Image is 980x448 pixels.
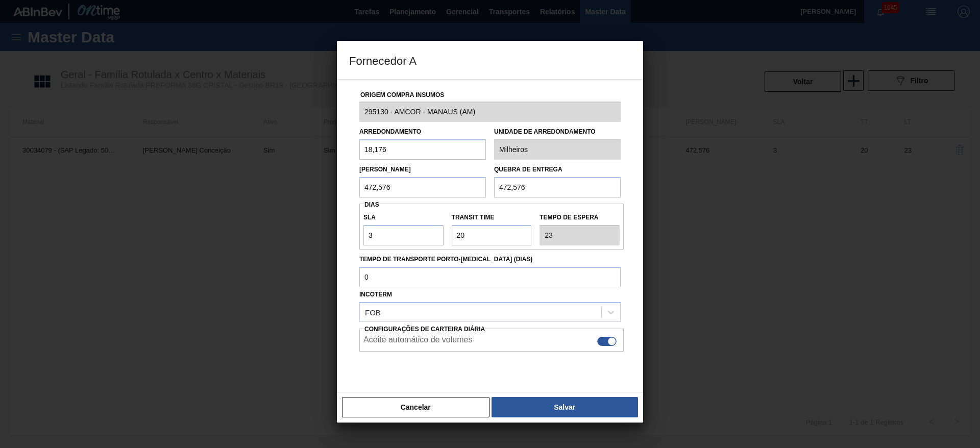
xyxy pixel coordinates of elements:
button: Salvar [492,397,638,417]
label: Aceite automático de volumes [363,335,472,347]
label: SLA [363,210,444,225]
label: Unidade de arredondamento [494,125,621,139]
label: Tempo de Transporte Porto-[MEDICAL_DATA] (dias) [359,252,621,267]
span: Dias [364,201,379,208]
label: Arredondamento [359,128,421,135]
span: Configurações de Carteira Diária [364,326,485,333]
label: Transit Time [452,210,532,225]
label: [PERSON_NAME] [359,166,411,173]
label: Incoterm [359,291,392,298]
h3: Fornecedor A [337,41,643,80]
label: Origem Compra Insumos [360,91,444,98]
button: Cancelar [342,397,489,417]
label: Tempo de espera [540,210,620,225]
div: Essa configuração habilita a criação automática de composição de carga do lado do fornecedor caso... [359,322,621,352]
label: Quebra de entrega [494,166,562,173]
div: FOB [365,308,381,316]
